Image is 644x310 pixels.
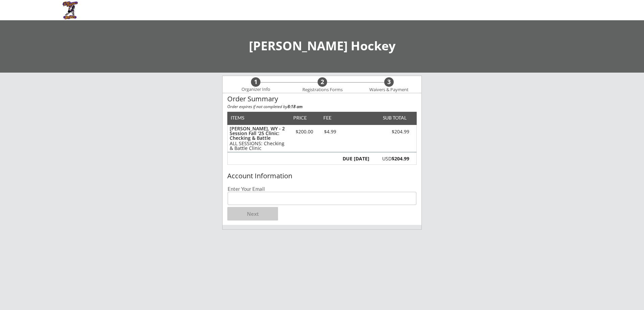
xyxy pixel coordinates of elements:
div: Account Information [227,172,417,180]
div: USD [373,156,409,161]
div: $200.00 [290,129,319,134]
div: Enter Your Email [228,186,416,191]
div: [PERSON_NAME], WY - 2 Session Fall '25 Clinic: Checking & Battle [230,126,287,140]
div: $204.99 [371,129,409,134]
strong: 8:18 am [287,104,302,109]
strong: $204.99 [392,155,409,162]
button: Next [227,207,278,221]
div: $4.99 [319,129,341,134]
div: ALL SESSIONS: Checking & Battle Clinic [230,141,287,151]
div: [PERSON_NAME] Hockey [7,40,637,52]
div: SUB TOTAL [380,115,407,120]
div: Registrations Forms [299,87,346,93]
div: Order expires if not completed by [227,105,417,109]
div: 2 [318,78,327,86]
div: 3 [384,78,394,86]
div: Order Summary [227,95,417,103]
div: FEE [319,115,336,120]
div: ITEMS [231,115,255,120]
div: Organizer Info [237,87,274,92]
div: PRICE [290,115,310,120]
div: Waivers & Payment [366,87,412,93]
div: DUE [DATE] [341,156,369,161]
div: 1 [251,78,260,86]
